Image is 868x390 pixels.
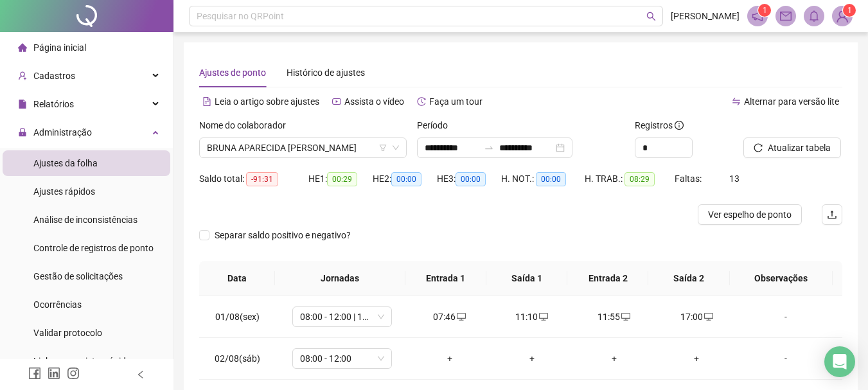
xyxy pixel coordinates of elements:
div: + [501,351,563,366]
div: HE 2: [373,172,437,186]
div: + [583,351,645,366]
span: desktop [703,312,713,321]
div: 07:46 [419,310,481,324]
span: 08:00 - 12:00 [300,349,384,368]
span: Página inicial [33,42,86,53]
button: Atualizar tabela [743,137,841,158]
span: Alternar para versão lite [744,96,839,107]
th: Entrada 2 [567,261,648,296]
span: 1 [763,6,767,15]
span: reload [754,143,763,152]
span: search [646,12,656,21]
span: Relatórios [33,99,74,109]
span: desktop [538,312,548,321]
span: 08:29 [624,172,655,186]
span: 13 [729,173,740,184]
th: Observações [730,261,833,296]
span: Registros [635,118,684,132]
span: swap [732,97,741,106]
span: Leia o artigo sobre ajustes [215,96,319,107]
span: notification [752,10,763,22]
span: swap-right [484,143,494,153]
span: Ver espelho de ponto [708,208,792,222]
div: - [748,310,824,324]
span: 01/08(sex) [215,312,260,322]
div: 17:00 [666,310,727,324]
span: 00:29 [327,172,357,186]
span: user-add [18,71,27,80]
span: -91:31 [246,172,278,186]
span: Análise de inconsistências [33,215,137,225]
span: info-circle [675,121,684,130]
sup: 1 [758,4,771,17]
span: Observações [740,271,822,285]
span: history [417,97,426,106]
span: Gestão de solicitações [33,271,123,281]
div: 11:10 [501,310,563,324]
button: Ver espelho de ponto [698,204,802,225]
sup: Atualize o seu contato no menu Meus Dados [843,4,856,17]
div: Saldo total: [199,172,308,186]
span: Assista o vídeo [344,96,404,107]
th: Saída 2 [648,261,729,296]
th: Entrada 1 [405,261,486,296]
span: Ajustes da folha [33,158,98,168]
span: Cadastros [33,71,75,81]
span: Ajustes de ponto [199,67,266,78]
span: down [392,144,400,152]
div: HE 3: [437,172,501,186]
span: desktop [456,312,466,321]
div: H. NOT.: [501,172,585,186]
label: Nome do colaborador [199,118,294,132]
span: bell [808,10,820,22]
span: left [136,370,145,379]
span: Administração [33,127,92,137]
div: HE 1: [308,172,373,186]
span: instagram [67,367,80,380]
label: Período [417,118,456,132]
span: 00:00 [536,172,566,186]
span: mail [780,10,792,22]
span: file [18,100,27,109]
th: Saída 1 [486,261,567,296]
span: to [484,143,494,153]
span: 00:00 [391,172,421,186]
th: Jornadas [275,261,405,296]
div: H. TRAB.: [585,172,675,186]
span: Ocorrências [33,299,82,310]
span: 02/08(sáb) [215,353,260,364]
img: 94335 [833,6,852,26]
span: Histórico de ajustes [287,67,365,78]
span: facebook [28,367,41,380]
span: 1 [847,6,852,15]
span: filter [379,144,387,152]
span: upload [827,209,837,220]
span: Separar saldo positivo e negativo? [209,228,356,242]
span: BRUNA APARECIDA BRUNO PEREIRA [207,138,399,157]
div: + [666,351,727,366]
th: Data [199,261,275,296]
div: Open Intercom Messenger [824,346,855,377]
span: youtube [332,97,341,106]
span: Faça um tour [429,96,483,107]
span: file-text [202,97,211,106]
span: Ajustes rápidos [33,186,95,197]
span: desktop [620,312,630,321]
span: Atualizar tabela [768,141,831,155]
span: Controle de registros de ponto [33,243,154,253]
span: Faltas: [675,173,704,184]
span: lock [18,128,27,137]
span: Validar protocolo [33,328,102,338]
span: 08:00 - 12:00 | 13:00 - 17:00 [300,307,384,326]
span: Link para registro rápido [33,356,131,366]
div: 11:55 [583,310,645,324]
span: 00:00 [456,172,486,186]
span: [PERSON_NAME] [671,9,740,23]
span: linkedin [48,367,60,380]
div: - [748,351,824,366]
span: home [18,43,27,52]
div: + [419,351,481,366]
